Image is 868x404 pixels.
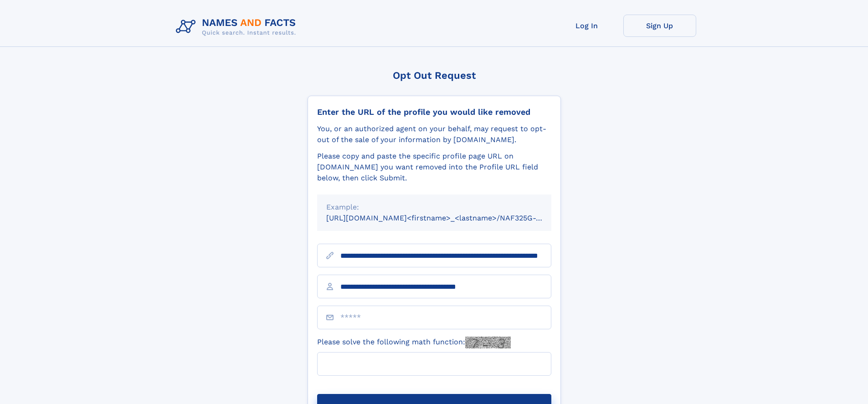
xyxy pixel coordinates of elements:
div: Example: [326,202,542,213]
div: You, or an authorized agent on your behalf, may request to opt-out of the sale of your informatio... [317,123,551,145]
label: Please solve the following math function: [317,337,511,348]
small: [URL][DOMAIN_NAME]<firstname>_<lastname>/NAF325G-xxxxxxxx [326,214,569,222]
a: Sign Up [623,15,696,37]
img: Logo Names and Facts [172,15,303,39]
div: Enter the URL of the profile you would like removed [317,107,551,117]
div: Please copy and paste the specific profile page URL on [DOMAIN_NAME] you want removed into the Pr... [317,151,551,184]
div: Opt Out Request [308,70,561,81]
a: Log In [550,15,623,37]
